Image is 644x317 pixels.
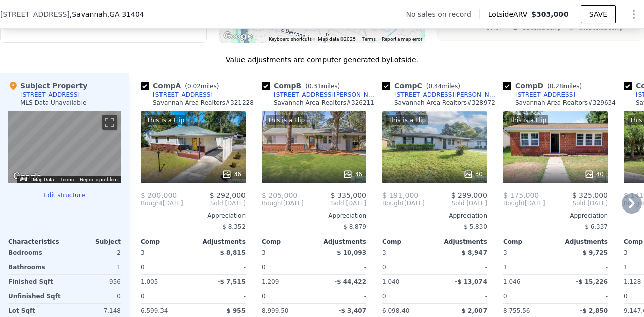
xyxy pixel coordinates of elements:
div: 40 [584,169,604,179]
span: Map data ©2025 [318,36,356,42]
div: Appreciation [503,212,608,220]
span: $ 205,000 [262,191,297,199]
span: $ 325,000 [572,191,608,199]
div: 30 [463,169,483,179]
span: $ 335,000 [331,191,366,199]
div: 36 [343,169,362,179]
div: Comp B [262,81,344,91]
span: 1,005 [141,278,158,285]
div: 0 [382,260,433,274]
div: Adjustments [193,238,246,246]
span: 0 [624,293,628,300]
div: Savannah Area Realtors # 321228 [153,99,254,107]
span: 0.44 [428,83,442,90]
span: ( miles) [422,83,464,90]
div: Appreciation [382,212,487,220]
span: 0 [382,293,386,300]
div: Unfinished Sqft [8,289,62,303]
div: Characteristics [8,238,64,246]
div: [STREET_ADDRESS][PERSON_NAME] [274,91,378,99]
span: 1,209 [262,278,279,285]
a: [STREET_ADDRESS] [503,91,575,99]
span: $ 8,947 [462,249,487,256]
a: Open this area in Google Maps (opens a new window) [11,170,44,183]
span: 0.28 [550,83,563,90]
div: Appreciation [141,212,246,220]
span: $ 191,000 [382,191,418,199]
span: 3 [624,249,628,256]
div: 0 [66,289,121,303]
span: , Savannah [70,9,144,19]
span: $ 8,815 [220,249,246,256]
div: Comp [503,238,555,246]
text: 31404 [487,25,502,31]
div: Comp C [382,81,464,91]
button: Keyboard shortcuts [20,177,27,181]
span: $ 9,725 [583,249,608,256]
img: Google [221,30,255,43]
span: $ 8,352 [222,223,246,230]
div: Bathrooms [8,260,62,274]
div: Adjustments [435,238,487,246]
div: No sales on record [406,9,479,19]
span: Lotside ARV [488,9,531,19]
span: 0 [503,293,507,300]
div: 0 [262,260,312,274]
div: [DATE] [503,199,545,207]
div: Savannah Area Realtors # 326211 [274,99,374,107]
div: 36 [222,169,242,179]
span: 0.31 [308,83,321,90]
span: $ 200,000 [141,191,177,199]
div: [STREET_ADDRESS][PERSON_NAME] [394,91,499,99]
a: Report a problem [80,177,118,182]
div: MLS Data Unavailable [20,99,87,107]
div: Map [8,111,121,183]
div: - [316,289,366,303]
div: Adjustments [555,238,608,246]
span: 0 [262,293,266,300]
span: ( miles) [543,83,586,90]
div: [STREET_ADDRESS] [515,91,575,99]
div: - [437,289,487,303]
div: Subject [64,238,121,246]
div: Comp D [503,81,586,91]
span: 8,999.50 [262,307,288,314]
span: Bought [503,199,525,207]
a: [STREET_ADDRESS][PERSON_NAME] [382,91,499,99]
span: Sold [DATE] [183,199,246,207]
div: 0 [141,260,191,274]
span: 3 [262,249,266,256]
span: -$ 7,515 [218,278,246,285]
div: 1 [503,260,553,274]
span: $303,000 [531,10,569,18]
span: 0.02 [187,83,201,90]
span: Bought [262,199,283,207]
span: Sold [DATE] [304,199,366,207]
span: 3 [382,249,386,256]
span: 1,040 [382,278,399,285]
div: 2 [66,246,121,260]
div: [DATE] [262,199,304,207]
div: [STREET_ADDRESS] [153,91,213,99]
div: [STREET_ADDRESS] [20,91,80,99]
button: SAVE [581,5,616,23]
a: Report a map error [382,36,422,42]
div: Savannah Area Realtors # 328972 [394,99,495,107]
span: $ 5,830 [464,223,487,230]
span: 3 [141,249,145,256]
span: Sold [DATE] [545,199,608,207]
a: Terms (opens in new tab) [362,36,376,42]
span: 8,755.56 [503,307,530,314]
div: This is a Flip [266,115,307,125]
div: Subject Property [8,81,87,91]
span: ( miles) [181,83,223,90]
div: - [437,260,487,274]
div: - [557,260,608,274]
span: $ 8,879 [343,223,366,230]
span: , GA 31404 [107,10,144,18]
div: - [557,289,608,303]
span: Bought [141,199,163,207]
div: Comp [382,238,435,246]
div: This is a Flip [386,115,428,125]
span: -$ 2,850 [580,307,608,314]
